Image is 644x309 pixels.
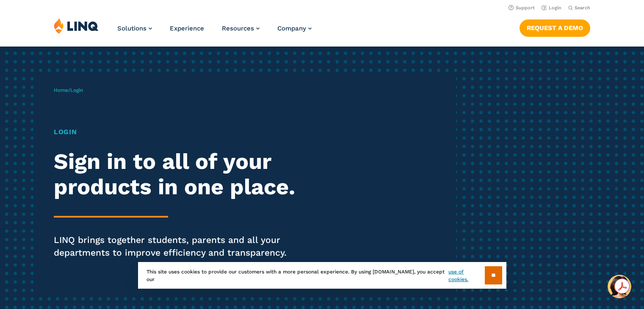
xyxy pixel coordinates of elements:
div: This site uses cookies to provide our customers with a more personal experience. By using [DOMAIN... [138,262,506,289]
a: use of cookies. [448,268,484,283]
p: LINQ brings together students, parents and all your departments to improve efficiency and transpa... [54,234,302,259]
a: Solutions [117,25,152,32]
img: LINQ | K‑12 Software [54,18,99,34]
a: Experience [170,25,204,32]
a: Login [542,5,561,11]
h2: Sign in to all of your products in one place. [54,149,302,200]
a: Company [277,25,312,32]
button: Open Search Bar [568,5,590,11]
a: Support [509,5,535,11]
span: Resources [222,25,254,32]
button: Hello, have a question? Let’s chat. [608,275,631,298]
a: Resources [222,25,260,32]
a: Home [54,87,68,93]
span: Login [70,87,83,93]
nav: Button Navigation [520,18,590,36]
span: / [54,87,83,93]
span: Solutions [117,25,146,32]
nav: Primary Navigation [117,18,312,46]
h1: Login [54,127,302,137]
span: Search [575,5,590,11]
span: Company [277,25,306,32]
a: Request a Demo [520,19,590,36]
